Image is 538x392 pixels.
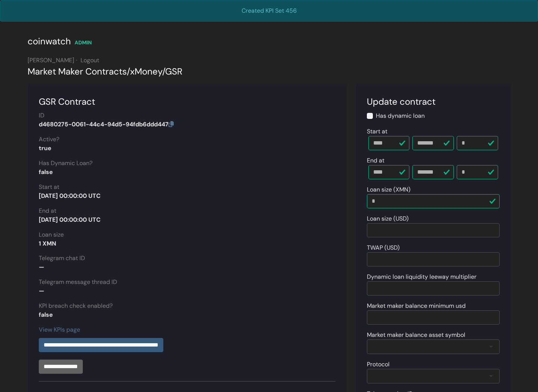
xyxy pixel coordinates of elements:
[127,66,130,77] span: /
[367,185,410,194] label: Loan size (XMN)
[39,230,64,239] label: Loan size
[162,66,165,77] span: /
[28,35,71,48] div: coinwatch
[28,56,511,65] div: [PERSON_NAME]
[367,272,476,281] label: Dynamic loan liquidity leeway multiplier
[39,216,101,224] strong: [DATE] 00:00:00 UTC
[39,192,101,200] strong: [DATE] 00:00:00 UTC
[39,95,336,108] div: GSR Contract
[75,39,92,47] div: ADMIN
[39,144,51,152] strong: true
[367,156,384,165] label: End at
[367,331,465,339] label: Market maker balance asset symbol
[367,214,409,223] label: Loan size (USD)
[28,65,511,78] div: Market Maker Contracts xMoney GSR
[39,159,92,168] label: Has Dynamic Loan?
[367,360,390,369] label: Protocol
[81,56,99,64] a: Logout
[367,95,500,108] div: Update contract
[39,311,53,319] strong: false
[367,301,466,310] label: Market maker balance minimum usd
[39,301,113,310] label: KPI breach check enabled?
[39,120,174,128] strong: d4680275-0061-44c4-94d5-94fdb6ddd447
[39,111,44,120] label: ID
[39,240,56,247] strong: 1 XMN
[39,206,56,215] label: End at
[39,263,44,271] strong: —
[376,111,425,120] label: Has dynamic loan
[39,183,59,192] label: Start at
[39,278,117,287] label: Telegram message thread ID
[76,56,77,64] span: ·
[39,326,80,333] a: View KPIs page
[367,243,400,252] label: TWAP (USD)
[28,38,92,46] a: coinwatch ADMIN
[39,168,53,176] strong: false
[367,127,387,136] label: Start at
[39,287,44,295] strong: —
[39,254,85,263] label: Telegram chat ID
[39,135,59,144] label: Active?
